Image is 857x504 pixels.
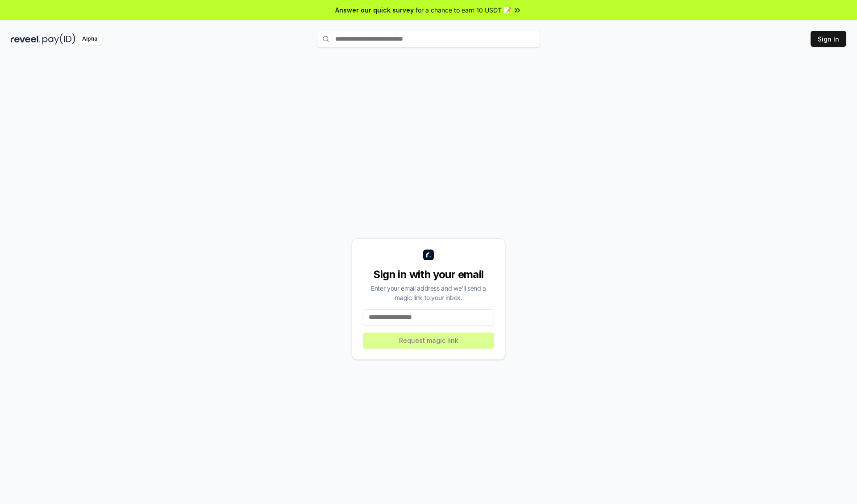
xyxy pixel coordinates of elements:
span: Answer our quick survey [335,5,414,15]
span: for a chance to earn 10 USDT 📝 [416,5,511,15]
button: Sign In [811,31,846,47]
img: pay_id [42,33,75,45]
img: reveel_dark [11,33,41,45]
div: Alpha [77,33,102,45]
div: Sign in with your email [363,267,494,282]
img: logo_small [423,250,434,260]
div: Enter your email address and we’ll send a magic link to your inbox. [363,283,494,302]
